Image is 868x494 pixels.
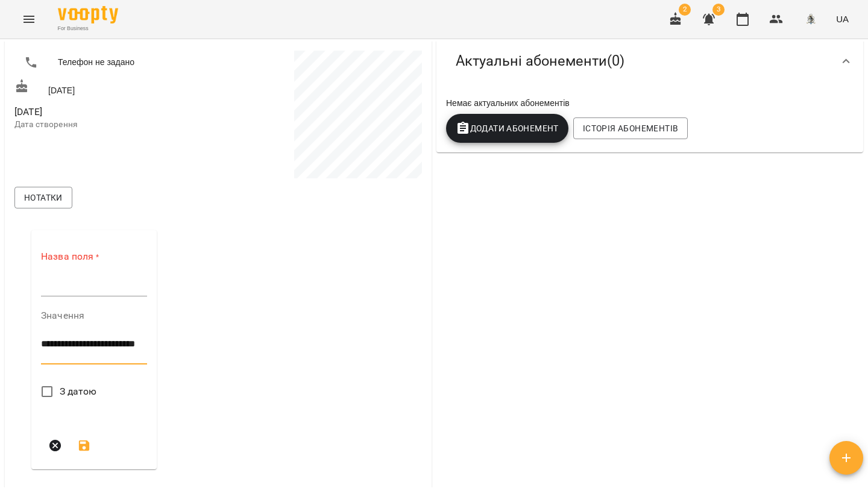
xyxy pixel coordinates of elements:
[41,249,147,263] label: Назва поля
[712,4,725,16] span: 3
[14,51,216,75] li: Телефон не задано
[802,11,819,28] img: 8c829e5ebed639b137191ac75f1a07db.png
[58,6,118,23] img: Voopty Logo
[456,52,624,70] span: Актуальні абонементи ( 0 )
[436,30,863,92] div: Актуальні абонементи(0)
[573,117,688,139] button: Історія абонементів
[456,121,559,136] span: Додати Абонемент
[836,13,849,25] span: UA
[24,190,63,205] span: Нотатки
[14,5,43,34] button: Menu
[679,4,691,16] span: 2
[58,25,118,33] span: For Business
[41,311,147,320] label: Значення
[60,384,97,399] span: З датою
[446,114,568,143] button: Додати Абонемент
[831,8,854,30] button: UA
[444,95,856,111] div: Немає актуальних абонементів
[583,121,678,136] span: Історія абонементів
[14,187,72,208] button: Нотатки
[14,119,216,131] p: Дата створення
[12,77,218,99] div: [DATE]
[14,105,216,119] span: [DATE]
